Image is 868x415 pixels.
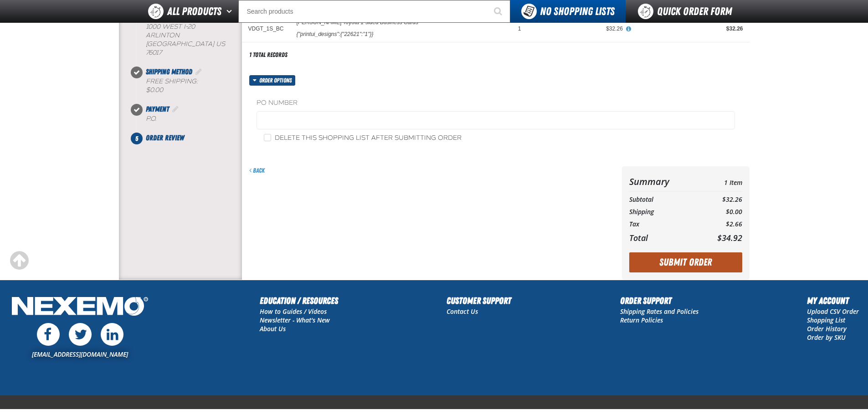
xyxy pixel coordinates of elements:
[629,206,699,218] th: Shipping
[194,67,203,76] a: Edit Shipping Method
[699,194,742,206] td: $32.26
[807,316,845,324] a: Shopping List
[540,5,615,18] span: No Shopping Lists
[699,206,742,218] td: $0.00
[146,31,180,39] span: ARLINTON
[807,307,859,316] a: Upload CSV Order
[146,49,162,56] bdo: 76017
[146,77,242,95] div: Free Shipping:
[699,174,742,190] td: 1 Item
[260,316,330,324] a: Newsletter - What's New
[171,105,180,113] a: Edit Payment
[259,75,295,86] span: Order options
[264,134,462,143] label: Delete this shopping list after submitting order
[620,316,663,324] a: Return Policies
[242,16,290,42] td: VDGT_1S_BC
[297,31,374,38] div: {"printui_designs":{"22621":"1"}}
[297,20,418,26] a: [PERSON_NAME] Toyota 1-sided Business Cards
[131,133,143,144] span: 5
[717,232,742,243] span: $34.92
[260,307,327,316] a: How to Guides / Videos
[9,251,29,271] div: Scroll to the top
[620,307,699,316] a: Shipping Rates and Policies
[629,174,699,190] th: Summary
[249,167,265,174] a: Back
[137,3,242,66] li: Shipping Information. Step 2 of 5. Completed
[260,294,338,307] h2: Education / Resources
[807,333,846,342] a: Order by SKU
[807,324,847,333] a: Order History
[620,294,699,307] h2: Order Support
[699,218,742,231] td: $2.66
[629,218,699,231] th: Tax
[137,67,242,104] li: Shipping Method. Step 3 of 5. Completed
[629,252,742,272] button: Submit Order
[9,294,151,321] img: Nexemo Logo
[249,75,296,86] button: Order options
[137,104,242,133] li: Payment. Step 4 of 5. Completed
[137,133,242,143] li: Order Review. Step 5 of 5. Not Completed
[146,133,184,142] span: Order Review
[146,86,163,94] strong: $0.00
[260,324,286,333] a: About Us
[32,350,128,359] a: [EMAIL_ADDRESS][DOMAIN_NAME]
[146,115,242,123] div: P.O.
[167,3,221,20] span: All Products
[807,294,859,307] h2: My Account
[146,105,169,113] span: Payment
[146,67,192,76] span: Shipping Method
[636,25,743,32] div: $32.26
[629,194,699,206] th: Subtotal
[257,99,735,108] label: PO Number
[249,51,288,59] div: 1 total records
[518,26,521,32] span: 1
[623,25,635,33] button: View All Prices for Vandergriff Toyota 1-sided Business Cards
[447,294,511,307] h2: Customer Support
[264,134,271,141] input: Delete this shopping list after submitting order
[447,307,478,316] a: Contact Us
[146,40,214,48] span: [GEOGRAPHIC_DATA]
[146,23,195,31] span: 1000 West I-20
[216,40,225,48] span: US
[629,231,699,245] th: Total
[534,25,623,32] div: $32.26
